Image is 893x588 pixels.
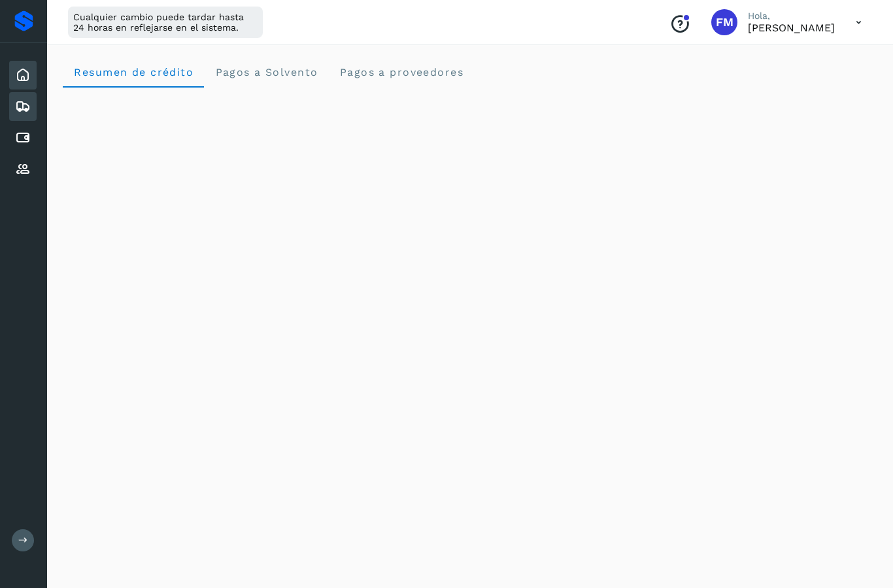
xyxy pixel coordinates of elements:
span: Resumen de crédito [73,66,194,78]
div: Proveedores [9,155,37,184]
div: Inicio [9,61,37,90]
div: Cuentas por pagar [9,123,37,152]
div: Cualquier cambio puede tardar hasta 24 horas en reflejarse en el sistema. [68,7,263,38]
p: Francisco Manuel Romero [748,22,835,34]
span: Pagos a Solvento [214,66,318,78]
div: Embarques [9,92,37,121]
span: Pagos a proveedores [339,66,463,78]
p: Hola, [748,10,835,22]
